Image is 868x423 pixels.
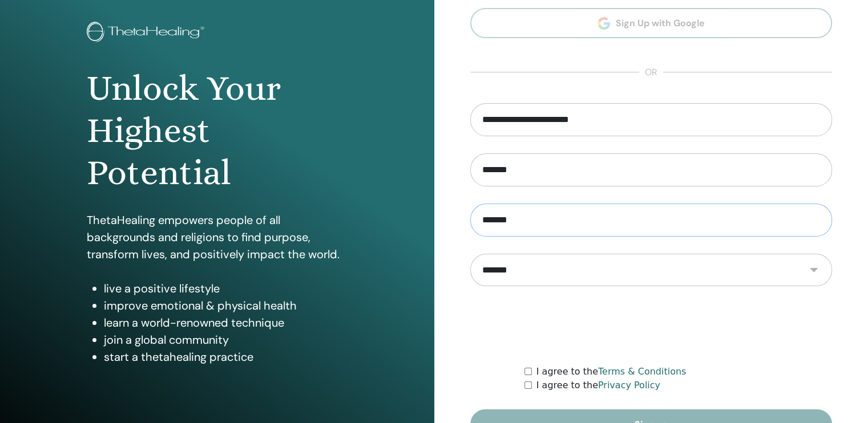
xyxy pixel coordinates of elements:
[87,67,348,194] h1: Unlock Your Highest Potential
[87,211,348,263] p: ThetaHealing empowers people of all backgrounds and religions to find purpose, transform lives, a...
[598,366,686,377] a: Terms & Conditions
[639,66,663,79] span: or
[104,348,348,365] li: start a thetahealing practice
[564,303,738,348] iframe: reCAPTCHA
[536,365,687,379] label: I agree to the
[598,380,660,391] a: Privacy Policy
[104,314,348,331] li: learn a world-renowned technique
[104,280,348,297] li: live a positive lifestyle
[536,379,660,392] label: I agree to the
[104,297,348,314] li: improve emotional & physical health
[104,331,348,348] li: join a global community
